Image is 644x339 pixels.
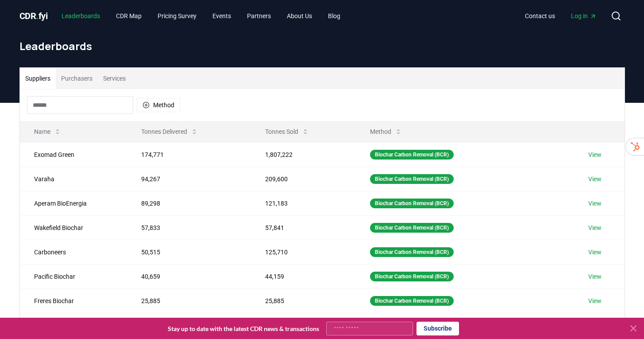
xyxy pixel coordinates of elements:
[251,264,356,288] td: 44,159
[518,8,604,24] nav: Main
[370,223,454,233] div: Biochar Carbon Removal (BCR)
[19,10,48,22] a: CDR.fyi
[20,264,127,288] td: Pacific Biochar
[370,199,454,208] div: Biochar Carbon Removal (BCR)
[127,288,251,313] td: 25,885
[280,8,319,24] a: About Us
[518,8,562,24] a: Contact us
[54,8,347,24] nav: Main
[588,296,602,305] a: View
[20,68,56,89] button: Suppliers
[251,288,356,313] td: 25,885
[251,167,356,191] td: 209,600
[321,8,347,24] a: Blog
[588,272,602,281] a: View
[127,313,251,337] td: 23,191
[258,123,316,140] button: Tonnes Sold
[127,167,251,191] td: 94,267
[240,8,278,24] a: Partners
[370,174,454,184] div: Biochar Carbon Removal (BCR)
[20,215,127,240] td: Wakefield Biochar
[588,175,602,183] a: View
[109,8,149,24] a: CDR Map
[20,313,127,337] td: CarbonCure
[98,68,131,89] button: Services
[251,240,356,264] td: 125,710
[20,240,127,264] td: Carboneers
[127,142,251,167] td: 174,771
[588,150,602,159] a: View
[588,248,602,257] a: View
[205,8,238,24] a: Events
[127,264,251,288] td: 40,659
[127,215,251,240] td: 57,833
[20,191,127,215] td: Aperam BioEnergia
[571,12,597,20] span: Log in
[251,191,356,215] td: 121,183
[370,296,454,306] div: Biochar Carbon Removal (BCR)
[19,11,48,21] span: CDR fyi
[564,8,604,24] a: Log in
[127,191,251,215] td: 89,298
[56,68,98,89] button: Purchasers
[251,215,356,240] td: 57,841
[370,247,454,257] div: Biochar Carbon Removal (BCR)
[588,223,602,232] a: View
[251,313,356,337] td: 36,979
[127,240,251,264] td: 50,515
[150,8,204,24] a: Pricing Survey
[20,167,127,191] td: Varaha
[19,39,625,53] h1: Leaderboards
[370,272,454,281] div: Biochar Carbon Removal (BCR)
[363,123,409,140] button: Method
[20,142,127,167] td: Exomad Green
[27,123,68,140] button: Name
[588,199,602,208] a: View
[370,150,454,160] div: Biochar Carbon Removal (BCR)
[20,288,127,313] td: Freres Biochar
[36,11,39,21] span: .
[54,8,107,24] a: Leaderboards
[137,98,180,112] button: Method
[251,142,356,167] td: 1,807,222
[134,123,205,140] button: Tonnes Delivered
